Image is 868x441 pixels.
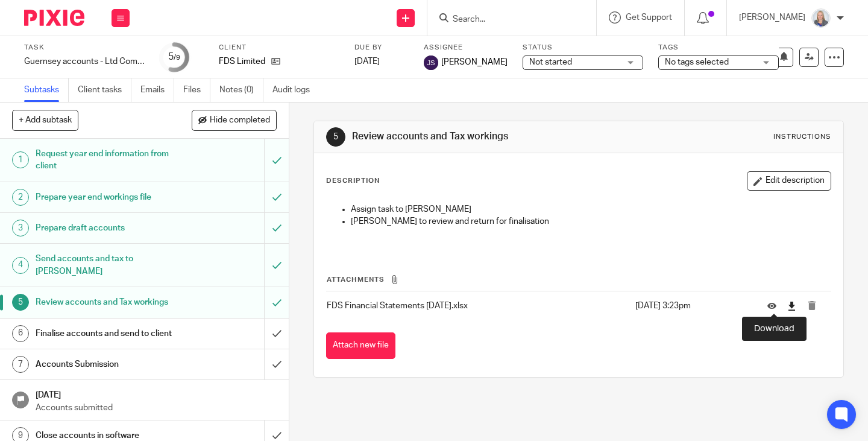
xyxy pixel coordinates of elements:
[665,58,729,66] span: No tags selected
[12,294,29,311] div: 5
[192,110,277,130] button: Hide completed
[36,355,180,373] h1: Accounts Submission
[787,300,796,312] a: Download
[36,219,180,237] h1: Prepare draft accounts
[168,50,180,64] div: 5
[12,356,29,373] div: 7
[354,43,409,52] label: Due by
[183,78,210,102] a: Files
[811,8,831,28] img: Debbie%20Noon%20Professional%20Photo.jpg
[327,276,385,283] span: Attachments
[739,11,805,24] p: [PERSON_NAME]
[36,188,180,206] h1: Prepare year end workings file
[219,56,265,68] p: FDS Limited
[626,13,672,22] span: Get Support
[354,57,380,66] span: [DATE]
[351,203,831,215] p: Assign task to [PERSON_NAME]
[36,325,180,343] h1: Finalise accounts and send to client
[140,78,174,102] a: Emails
[12,151,29,168] div: 1
[12,110,78,130] button: + Add subtask
[219,78,263,102] a: Notes (0)
[441,56,508,68] span: [PERSON_NAME]
[36,402,277,414] p: Accounts submitted
[24,78,69,102] a: Subtasks
[36,250,180,281] h1: Send accounts and tax to [PERSON_NAME]
[219,43,339,52] label: Client
[78,78,131,102] a: Client tasks
[773,132,831,142] div: Instructions
[24,56,145,68] div: Guernsey accounts - Ltd Company
[36,145,180,176] h1: Request year end information from client
[326,127,345,147] div: 5
[326,332,395,360] button: Attach new file
[424,56,438,70] img: svg%3E
[351,215,831,227] p: [PERSON_NAME] to review and return for finalisation
[36,293,180,311] h1: Review accounts and Tax workings
[326,176,380,186] p: Description
[210,116,270,125] span: Hide completed
[12,257,29,274] div: 4
[36,386,277,401] h1: [DATE]
[451,14,560,25] input: Search
[327,300,629,312] p: FDS Financial Statements [DATE].xlsx
[12,189,29,206] div: 2
[529,58,572,66] span: Not started
[24,10,84,26] img: Pixie
[523,43,643,52] label: Status
[272,78,319,102] a: Audit logs
[174,54,180,61] small: /9
[352,130,605,143] h1: Review accounts and Tax workings
[635,300,750,312] p: [DATE] 3:23pm
[747,171,831,191] button: Edit description
[12,220,29,236] div: 3
[658,43,779,52] label: Tags
[12,325,29,342] div: 6
[424,43,508,52] label: Assignee
[24,43,145,52] label: Task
